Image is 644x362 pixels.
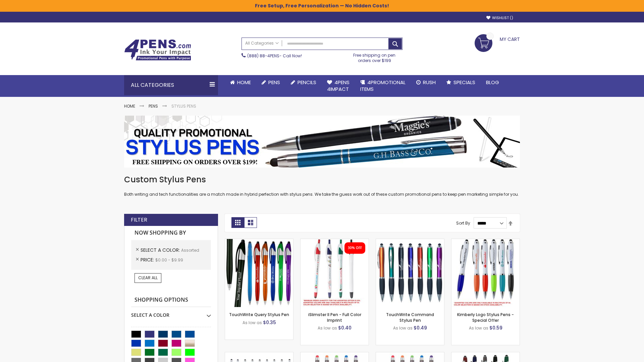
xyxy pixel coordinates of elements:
[141,256,155,263] span: Price
[308,312,361,323] a: iSlimster II Pen - Full Color Imprint
[318,325,337,331] span: As low as
[124,39,191,61] img: 4Pens Custom Pens and Promotional Products
[247,53,302,59] span: - Call Now!
[327,79,350,93] span: 4Pens 4impact
[423,79,436,86] span: Rush
[138,275,158,281] span: Clear All
[376,352,444,358] a: Islander Softy Gel with Stylus - ColorJet Imprint-Assorted
[481,75,504,90] a: Blog
[268,79,280,86] span: Pens
[451,239,520,307] img: Kimberly Logo Stylus Pens-Assorted
[131,216,147,224] strong: Filter
[131,307,211,318] div: Select A Color
[225,352,293,358] a: Stiletto Advertising Stylus Pens-Assorted
[469,325,488,331] span: As low as
[225,239,293,244] a: TouchWrite Query Stylus Pen-Assorted
[386,312,434,323] a: TouchWrite Command Stylus Pen
[346,50,403,63] div: Free shipping on pen orders over $199
[451,239,520,244] a: Kimberly Logo Stylus Pens-Assorted
[376,239,444,244] a: TouchWrite Command Stylus Pen-Assorted
[301,239,369,307] img: iSlimster II - Full Color-Assorted
[486,79,499,86] span: Blog
[243,320,262,325] span: As low as
[181,247,199,253] span: Assorted
[135,273,161,283] a: Clear All
[457,312,514,323] a: Kimberly Logo Stylus Pens - Special Offer
[237,79,251,86] span: Home
[348,246,362,250] div: 30% OFF
[171,103,196,109] strong: Stylus Pens
[393,325,413,331] span: As low as
[229,312,289,317] a: TouchWrite Query Stylus Pen
[245,41,279,46] span: All Categories
[453,79,475,86] span: Specials
[298,79,316,86] span: Pencils
[322,75,355,97] a: 4Pens4impact
[231,217,244,228] strong: Grid
[225,239,293,307] img: TouchWrite Query Stylus Pen-Assorted
[124,116,520,168] img: Stylus Pens
[124,103,135,109] a: Home
[338,324,352,331] span: $0.40
[263,319,276,326] span: $0.35
[124,174,520,197] div: Both writing and tech functionalities are a match made in hybrid perfection with stylus pens. We ...
[131,226,211,240] strong: Now Shopping by
[247,53,279,59] a: (888) 88-4PENS
[414,324,427,331] span: $0.49
[141,247,181,253] span: Select A Color
[256,75,285,90] a: Pens
[124,174,520,185] h1: Custom Stylus Pens
[124,75,218,95] div: All Categories
[355,75,411,97] a: 4PROMOTIONALITEMS
[301,239,369,244] a: iSlimster II - Full Color-Assorted
[411,75,441,90] a: Rush
[456,220,470,226] label: Sort By
[225,75,256,90] a: Home
[155,257,183,263] span: $0.00 - $9.99
[451,352,520,358] a: Custom Soft Touch® Metal Pens with Stylus-Assorted
[360,79,406,93] span: 4PROMOTIONAL ITEMS
[131,293,211,307] strong: Shopping Options
[376,239,444,307] img: TouchWrite Command Stylus Pen-Assorted
[285,75,322,90] a: Pencils
[486,15,513,20] a: Wishlist
[301,352,369,358] a: Islander Softy Gel Pen with Stylus-Assorted
[242,38,282,49] a: All Categories
[149,103,158,109] a: Pens
[489,324,502,331] span: $0.59
[441,75,481,90] a: Specials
